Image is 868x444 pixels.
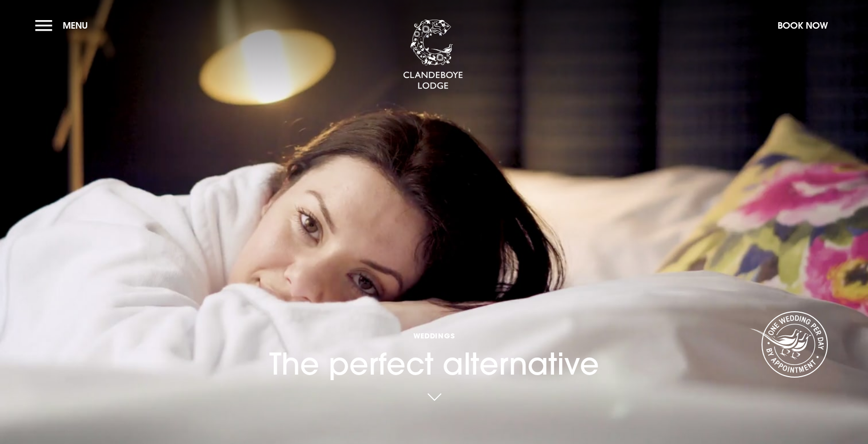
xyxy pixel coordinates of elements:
h1: The perfect alternative [269,276,599,382]
img: Clandeboye Lodge [403,20,463,90]
span: Menu [63,20,88,31]
button: Book Now [773,15,833,36]
button: Menu [35,15,93,36]
span: Weddings [269,331,599,340]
